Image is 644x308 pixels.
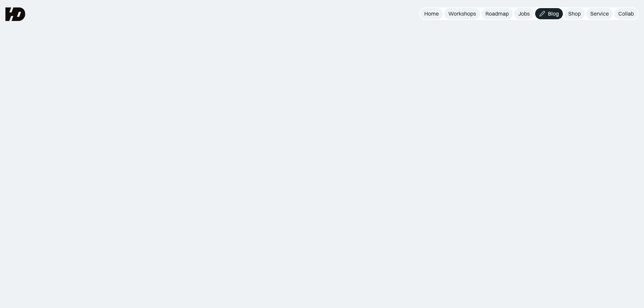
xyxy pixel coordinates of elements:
div: Home [424,10,439,17]
a: Shop [564,8,585,19]
div: Roadmap [485,10,509,17]
div: Shop [568,10,581,17]
a: Collab [614,8,638,19]
a: Blog [535,8,563,19]
div: Service [590,10,609,17]
div: Jobs [518,10,530,17]
div: Workshops [448,10,476,17]
a: Service [586,8,613,19]
a: Roadmap [481,8,513,19]
a: Jobs [514,8,534,19]
a: Workshops [444,8,480,19]
div: Collab [618,10,634,17]
a: Home [420,8,443,19]
div: Blog [548,10,559,17]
